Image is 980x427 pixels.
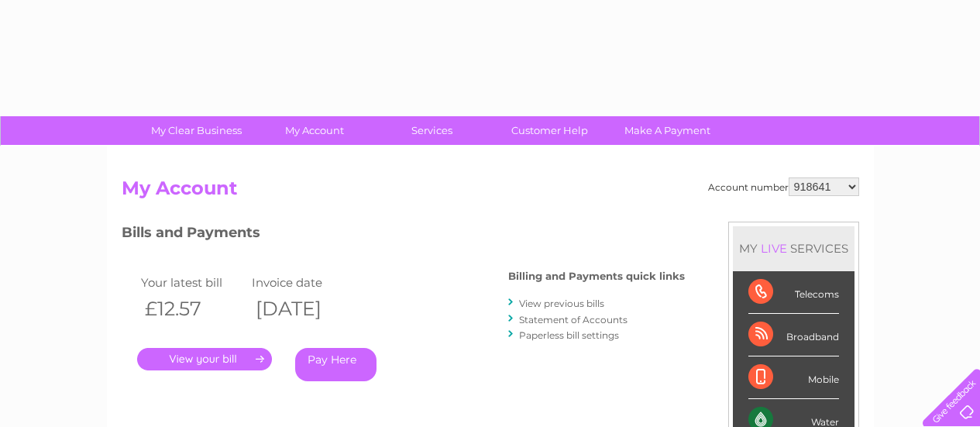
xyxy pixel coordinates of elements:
div: MY SERVICES [733,226,854,270]
a: My Account [250,116,378,145]
a: Statement of Accounts [519,314,628,325]
th: £12.57 [137,293,249,325]
a: Paperless bill settings [519,329,619,341]
td: Invoice date [248,272,359,293]
h2: My Account [122,177,859,207]
div: LIVE [758,241,790,256]
div: Account number [708,177,859,196]
a: Make A Payment [603,116,731,145]
div: Telecoms [748,271,839,314]
div: Mobile [748,356,839,399]
a: Pay Here [295,348,377,381]
div: Broadband [748,314,839,356]
h4: Billing and Payments quick links [508,270,685,282]
a: View previous bills [519,298,604,309]
td: Your latest bill [137,272,249,293]
a: Customer Help [486,116,614,145]
a: My Clear Business [132,116,260,145]
a: . [137,348,272,370]
a: Services [368,116,496,145]
th: [DATE] [248,293,359,325]
h3: Bills and Payments [122,222,685,249]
